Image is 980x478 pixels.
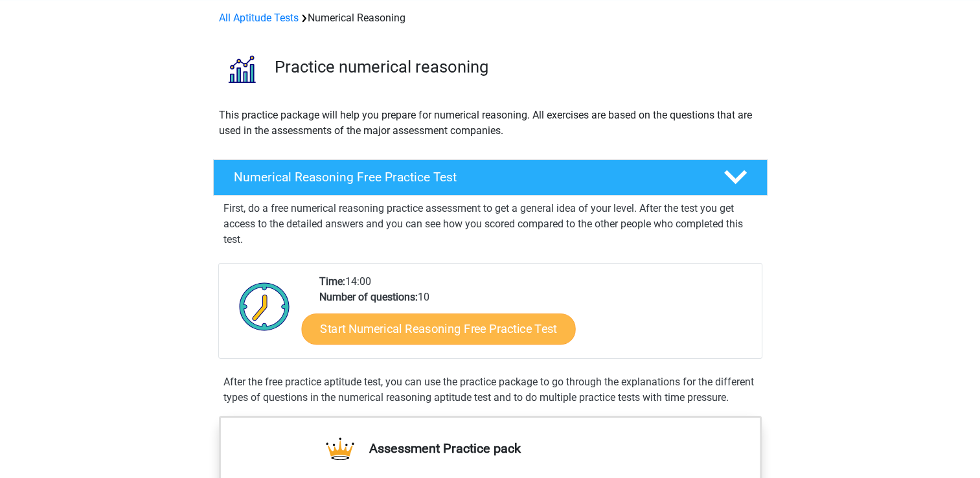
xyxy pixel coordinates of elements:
[319,275,345,288] b: Time:
[219,108,762,139] p: This practice package will help you prepare for numerical reasoning. All exercises are based on t...
[232,274,297,339] img: Clock
[310,274,761,358] div: 14:00 10
[319,291,418,303] b: Number of questions:
[301,313,575,344] a: Start Numerical Reasoning Free Practice Test
[219,12,299,24] a: All Aptitude Tests
[223,201,757,247] p: First, do a free numerical reasoning practice assessment to get a general idea of your level. Aft...
[275,57,757,77] h3: Practice numerical reasoning
[214,10,767,26] div: Numerical Reasoning
[208,159,773,196] a: Numerical Reasoning Free Practice Test
[214,41,269,97] img: numerical reasoning
[218,374,762,405] div: After the free practice aptitude test, you can use the practice package to go through the explana...
[234,170,703,185] h4: Numerical Reasoning Free Practice Test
